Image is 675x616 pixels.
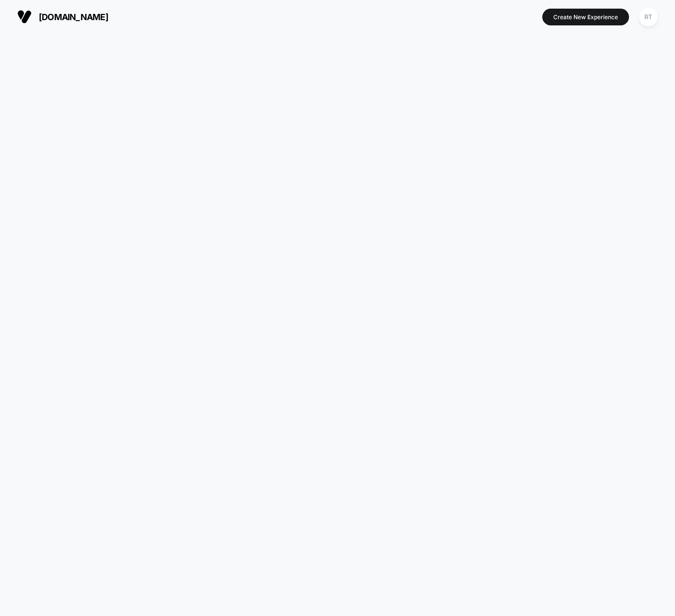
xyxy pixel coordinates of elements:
[14,9,111,24] button: [DOMAIN_NAME]
[542,9,629,25] button: Create New Experience
[636,7,661,27] button: RT
[39,12,108,22] span: [DOMAIN_NAME]
[639,8,658,26] div: RT
[17,10,32,24] img: Visually logo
